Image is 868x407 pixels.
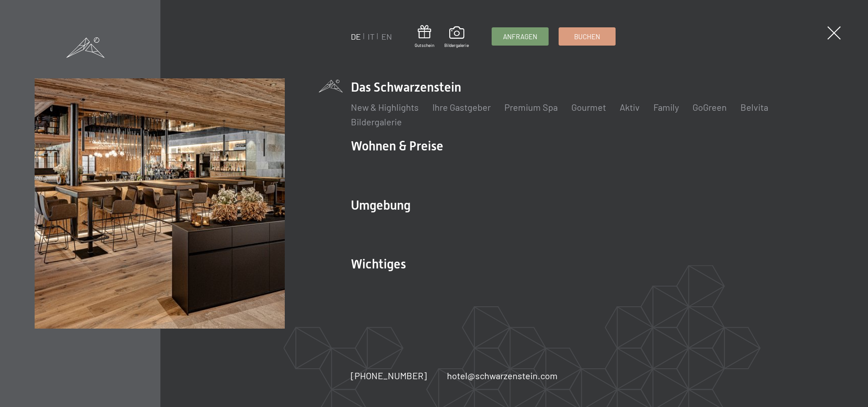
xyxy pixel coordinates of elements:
a: Gourmet [571,102,606,113]
span: Buchen [574,32,600,41]
span: [PHONE_NUMBER] [351,370,427,381]
a: Aktiv [620,102,640,113]
a: [PHONE_NUMBER] [351,369,427,382]
a: EN [381,31,392,41]
span: Bildergalerie [444,42,469,48]
a: Bildergalerie [351,116,402,127]
a: IT [368,31,375,41]
a: Belvita [740,102,768,113]
a: Family [653,102,679,113]
a: Ihre Gastgeber [432,102,491,113]
span: Gutschein [415,42,434,48]
span: Anfragen [503,32,537,41]
a: Anfragen [492,28,548,45]
img: Wellnesshotel Südtirol SCHWARZENSTEIN - Wellnessurlaub in den Alpen [35,78,285,329]
a: GoGreen [693,102,727,113]
a: Buchen [559,28,615,45]
a: DE [351,31,361,41]
a: New & Highlights [351,102,419,113]
a: Bildergalerie [444,26,469,48]
a: hotel@schwarzenstein.com [447,369,558,382]
a: Premium Spa [504,102,558,113]
a: Gutschein [415,25,434,48]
